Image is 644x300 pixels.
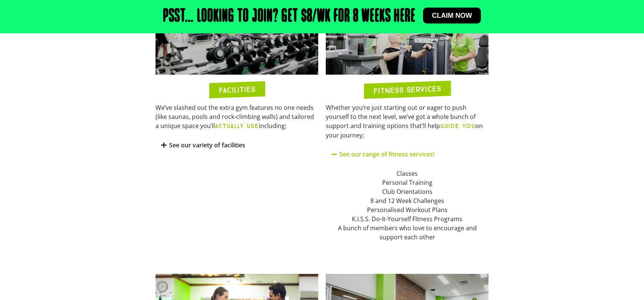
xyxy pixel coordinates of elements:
div: See our variety of facilities [156,136,318,154]
a: See our range of fitness services! [339,150,434,158]
span: Claim now [432,12,472,19]
a: Claim now [423,8,481,23]
b: ACTUALLY USE [215,122,259,130]
h2: FITNESS SERVICES [373,85,441,95]
div: Classes Personal Training Club Orientations 8 and 12 Week Challenges Personalised Workout Plans K... [331,169,483,242]
div: See our range of fitness services! [326,145,488,163]
a: See our variety of facilities [169,141,245,149]
p: We’ve slashed out the extra gym features no one needs (like saunas, pools and rock-climbing walls... [156,103,318,131]
div: See our range of fitness services! [326,163,488,247]
b: GUIDE YOU [440,122,475,130]
h2: Psst… Looking to join? Get $8/wk for 8 weeks here [163,8,415,26]
p: Whether you’re just starting out or eager to push yourself to the next level, we’ve got a whole b... [326,103,488,140]
h2: FACILITIES [219,86,255,94]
